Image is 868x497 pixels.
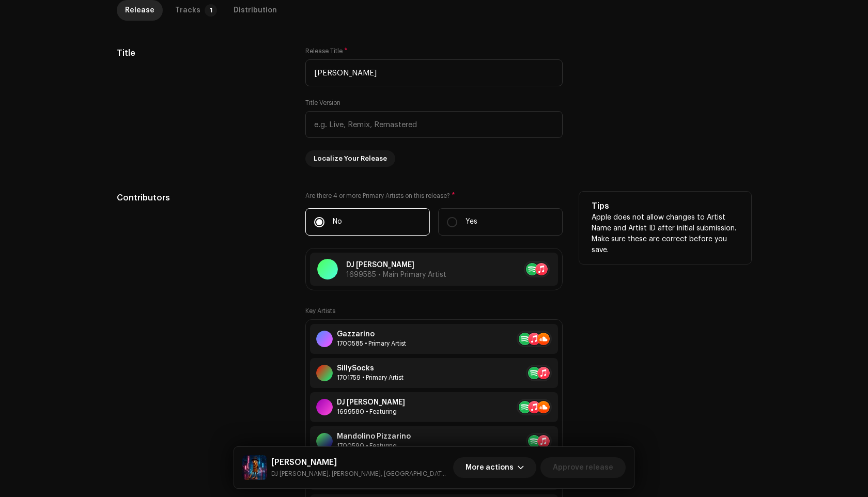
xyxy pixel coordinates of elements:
h5: TUNG TUNG TUNG SAHUR [271,456,449,469]
label: Are there 4 or more Primary Artists on this release? [305,192,563,200]
span: More actions [466,457,514,478]
button: Approve release [540,457,626,478]
p: No [333,216,342,227]
img: 7aa33a38-0ffa-4ecb-bfd0-9632648bec4b [242,455,267,480]
p: DJ [PERSON_NAME] [346,260,446,271]
div: Featuring [337,408,405,416]
h5: Contributors [117,192,289,204]
div: Mandolino Pizzarino [337,432,411,441]
label: Key Artists [305,307,335,315]
button: Localize Your Release [305,150,395,167]
div: DJ [PERSON_NAME] [337,398,405,407]
input: e.g. Live, Remix, Remastered [305,111,563,138]
input: e.g. My Great Song [305,59,563,86]
h5: Title [117,47,289,59]
h5: Tips [592,200,739,212]
p: Yes [466,216,477,227]
label: Title Version [305,99,340,107]
span: 1699585 • Main Primary Artist [346,271,446,278]
div: SillySocks [337,364,404,372]
p: Apple does not allow changes to Artist Name and Artist ID after initial submission. Make sure the... [592,212,739,256]
div: Featuring [337,442,411,450]
label: Release Title [305,47,348,55]
div: Primary Artist [337,339,406,348]
button: More actions [453,457,536,478]
div: Primary Artist [337,374,404,382]
span: Localize Your Release [314,148,387,169]
span: Approve release [553,457,613,478]
div: Gazzarino [337,330,406,338]
small: TUNG TUNG TUNG SAHUR [271,469,449,479]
